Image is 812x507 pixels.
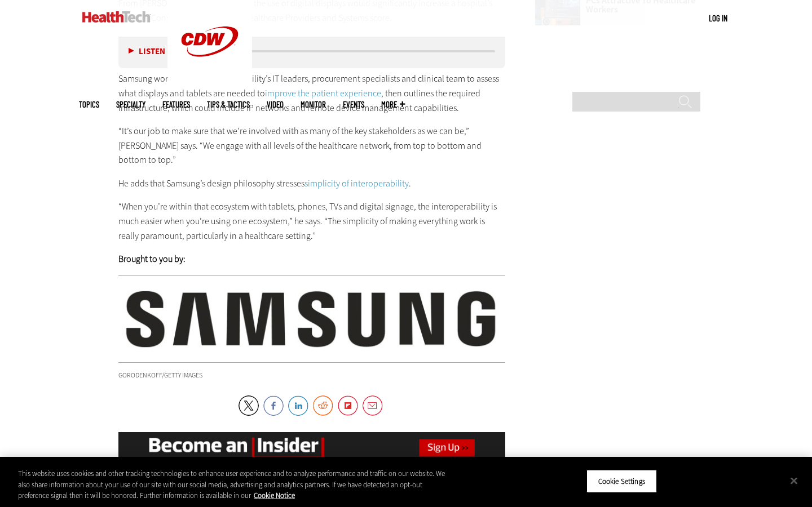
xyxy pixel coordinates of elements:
p: He adds that Samsung’s design philosophy stresses . [118,176,505,191]
div: This website uses cookies and other tracking technologies to enhance user experience and to analy... [18,468,447,501]
button: Cookie Settings [586,469,657,493]
a: simplicity of interoperability [304,177,409,189]
p: “When you’re within that ecosystem with tablets, phones, TVs and digital signage, the interoperab... [118,199,505,243]
img: Home [82,11,151,23]
a: More information about your privacy [254,491,295,500]
div: gorodenkoff/Getty Images [118,372,505,379]
strong: Brought to you by: [118,253,186,265]
a: Tips & Tactics [207,100,250,109]
span: More [381,100,405,109]
p: “It’s our job to make sure that we’re involved with as many of the key stakeholders as we can be,... [118,124,505,167]
a: CDW [167,74,252,86]
img: Samsung Logo [118,286,505,353]
div: User menu [709,12,727,24]
a: MonITor [301,100,326,109]
a: Log in [709,13,727,23]
a: Video [267,100,284,109]
a: Features [162,100,190,109]
a: Events [343,100,364,109]
button: Close [782,468,806,493]
span: Specialty [116,100,145,109]
span: Topics [79,100,99,109]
